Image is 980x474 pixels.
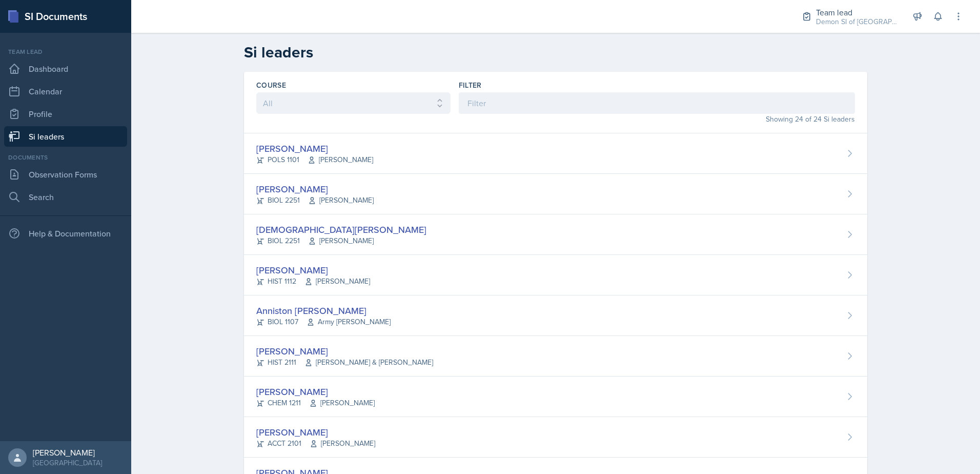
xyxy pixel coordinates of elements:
div: BIOL 2251 [256,235,426,246]
a: [PERSON_NAME] BIOL 2251[PERSON_NAME] [244,174,867,214]
div: Help & Documentation [4,223,127,244]
input: Filter [459,92,855,114]
div: Documents [4,153,127,162]
a: Observation Forms [4,164,127,185]
a: Anniston [PERSON_NAME] BIOL 1107Army [PERSON_NAME] [244,295,867,336]
div: HIST 2111 [256,357,433,368]
a: Profile [4,104,127,124]
div: [PERSON_NAME] [256,263,370,277]
div: BIOL 1107 [256,317,391,327]
a: Dashboard [4,58,127,79]
div: BIOL 2251 [256,195,374,206]
div: Anniston [PERSON_NAME] [256,304,391,318]
span: [PERSON_NAME] & [PERSON_NAME] [304,357,433,368]
a: Si leaders [4,126,127,147]
div: Demon SI of [GEOGRAPHIC_DATA] / Fall 2025 [816,16,898,27]
div: Team lead [4,47,127,56]
div: [PERSON_NAME] [256,344,433,358]
div: [PERSON_NAME] [256,182,374,196]
a: [PERSON_NAME] POLS 1101[PERSON_NAME] [244,133,867,174]
span: [PERSON_NAME] [308,154,373,165]
div: [GEOGRAPHIC_DATA] [33,458,102,468]
label: Filter [459,80,482,90]
div: ACCT 2101 [256,438,375,449]
div: Team lead [816,6,898,18]
h2: Si leaders [244,43,867,62]
a: Search [4,187,127,207]
div: [DEMOGRAPHIC_DATA][PERSON_NAME] [256,223,426,236]
span: [PERSON_NAME] [310,438,375,449]
div: [PERSON_NAME] [256,385,375,399]
a: [DEMOGRAPHIC_DATA][PERSON_NAME] BIOL 2251[PERSON_NAME] [244,214,867,255]
div: [PERSON_NAME] [33,447,102,458]
a: [PERSON_NAME] HIST 2111[PERSON_NAME] & [PERSON_NAME] [244,336,867,377]
div: CHEM 1211 [256,398,375,408]
div: [PERSON_NAME] [256,425,375,439]
div: HIST 1112 [256,276,370,287]
label: Course [256,80,286,90]
div: [PERSON_NAME] [256,142,373,155]
a: [PERSON_NAME] CHEM 1211[PERSON_NAME] [244,377,867,417]
span: [PERSON_NAME] [304,276,370,287]
div: POLS 1101 [256,154,373,165]
div: Showing 24 of 24 Si leaders [459,114,855,125]
a: [PERSON_NAME] HIST 1112[PERSON_NAME] [244,255,867,295]
span: Army [PERSON_NAME] [307,317,391,327]
span: [PERSON_NAME] [308,235,374,246]
span: [PERSON_NAME] [308,195,374,206]
a: [PERSON_NAME] ACCT 2101[PERSON_NAME] [244,417,867,458]
a: Calendar [4,81,127,102]
span: [PERSON_NAME] [309,398,375,408]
